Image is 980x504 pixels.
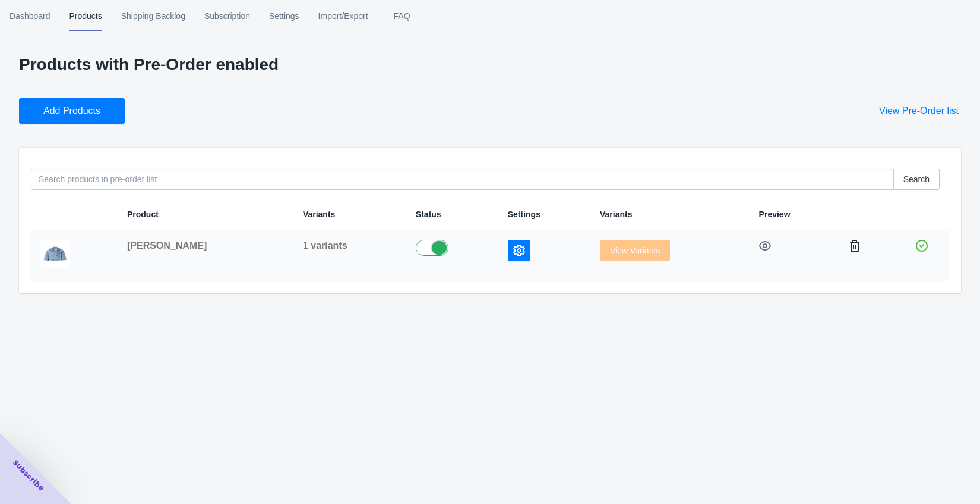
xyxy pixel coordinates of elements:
[387,1,417,31] span: FAQ
[40,240,70,268] img: 0357.jpg
[416,210,441,219] span: Status
[10,1,50,31] span: Dashboard
[19,98,125,124] button: Add Products
[508,210,540,219] span: Settings
[204,1,250,31] span: Subscription
[69,1,102,31] span: Products
[121,1,185,31] span: Shipping Backlog
[865,98,973,124] button: View Pre-Order list
[903,175,930,184] span: Search
[600,210,632,219] span: Variants
[127,210,159,219] span: Product
[303,210,335,219] span: Variants
[31,169,894,190] input: Search products in pre-order list
[269,1,299,31] span: Settings
[19,55,961,74] p: Products with Pre-Order enabled
[318,1,368,31] span: Import/Export
[127,240,207,251] span: [PERSON_NAME]
[879,105,959,117] span: View Pre-Order list
[759,210,791,219] span: Preview
[43,105,100,117] span: Add Products
[11,458,46,493] span: Subscribe
[893,169,940,190] button: Search
[303,240,347,251] span: 1 variants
